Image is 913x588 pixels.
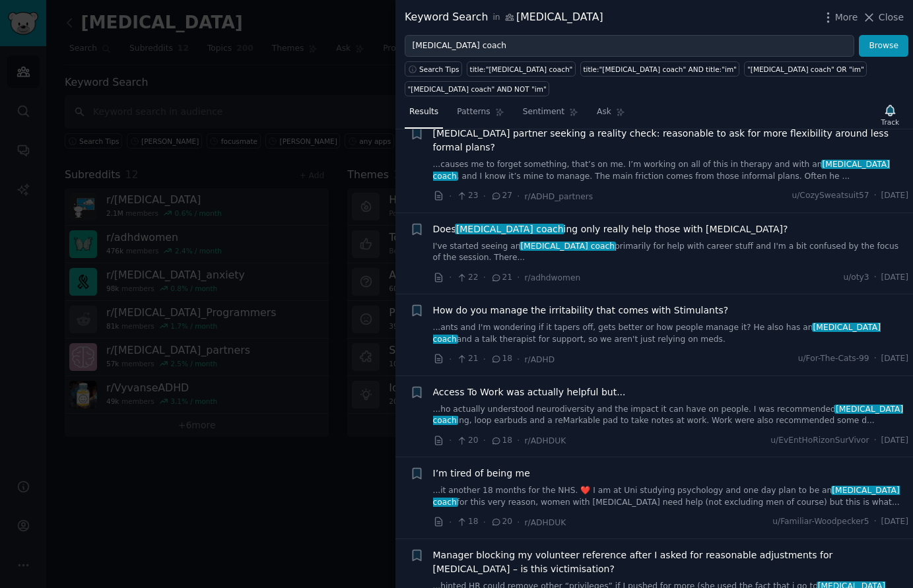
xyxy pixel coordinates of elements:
span: [MEDICAL_DATA] coach [433,160,890,181]
span: in [492,12,500,24]
a: I’m tired of being me [433,467,530,480]
a: Does[MEDICAL_DATA] coaching only really help those with [MEDICAL_DATA]? [433,222,788,236]
span: · [517,434,520,447]
div: Track [881,117,899,127]
button: Search Tips [405,61,462,77]
a: title:"[MEDICAL_DATA] coach" AND title:"im" [580,61,740,77]
span: · [449,271,452,284]
input: Try a keyword related to your business [405,35,854,57]
span: Patterns [457,106,490,118]
span: u/oty3 [843,272,869,284]
span: [DATE] [881,272,908,284]
span: u/EvEntHoRizonSurVivor [770,435,869,447]
span: · [874,516,877,528]
span: · [517,515,520,529]
span: · [874,190,877,202]
a: title:"[MEDICAL_DATA] coach" [467,61,576,77]
span: r/adhdwomen [525,273,581,282]
span: Does ing only really help those with [MEDICAL_DATA]? [433,222,788,236]
span: u/Familiar-Woodpecker5 [772,516,869,528]
span: [MEDICAL_DATA] coach [433,323,881,344]
span: 20 [490,516,512,528]
span: 23 [456,190,478,202]
a: "[MEDICAL_DATA] coach" AND NOT "im" [405,81,549,96]
span: Ask [597,106,611,118]
span: · [874,353,877,365]
a: ...ho actually understood neurodiversity and the impact it can have on people. I was recommended[... [433,404,909,427]
span: [DATE] [881,516,908,528]
span: [DATE] [881,190,908,202]
a: "[MEDICAL_DATA] coach" OR "im" [744,61,867,77]
span: More [835,11,858,24]
span: 20 [456,435,478,447]
span: 18 [456,516,478,528]
span: · [449,515,452,529]
a: ...ants and I'm wondering if it tapers off, gets better or how people manage it? He also has an[M... [433,322,909,345]
span: 21 [456,353,478,365]
span: · [874,435,877,447]
span: · [483,352,486,366]
span: 21 [490,272,512,284]
a: [MEDICAL_DATA] partner seeking a reality check: reasonable to ask for more flexibility around les... [433,127,909,154]
span: 27 [490,190,512,202]
a: ...causes me to forget something, that’s on me. I’m working on all of this in therapy and with an... [433,159,909,182]
span: 22 [456,272,478,284]
span: [DATE] [881,435,908,447]
a: Manager blocking my volunteer reference after I asked for reasonable adjustments for [MEDICAL_DAT... [433,548,909,576]
a: How do you manage the irritability that comes with Stimulants? [433,304,729,317]
span: 18 [490,353,512,365]
span: 18 [490,435,512,447]
span: · [483,515,486,529]
span: · [517,271,520,284]
a: I've started seeing an[MEDICAL_DATA] coachprimarily for help with career stuff and I'm a bit conf... [433,241,909,264]
a: Access To Work was actually helpful but... [433,385,626,399]
span: u/For-The-Cats-99 [798,353,869,365]
div: "[MEDICAL_DATA] coach" OR "im" [747,65,864,74]
div: "[MEDICAL_DATA] coach" AND NOT "im" [408,84,547,94]
span: · [449,189,452,203]
span: [MEDICAL_DATA] coach [455,224,564,234]
span: [MEDICAL_DATA] coach [520,242,616,251]
span: · [483,434,486,447]
div: title:"[MEDICAL_DATA] coach" [470,65,573,74]
span: u/CozySweatsuit57 [792,190,869,202]
span: · [517,352,520,366]
a: ...it another 18 months for the NHS. ❤️ I am at Uni studying psychology and one day plan to be an... [433,485,909,508]
div: title:"[MEDICAL_DATA] coach" AND title:"im" [583,65,737,74]
span: · [874,272,877,284]
span: r/ADHDUK [525,436,566,445]
span: r/ADHD [525,355,555,364]
button: Browse [859,35,908,57]
span: Sentiment [523,106,564,118]
span: · [517,189,520,203]
a: Patterns [452,102,508,129]
a: Ask [592,102,630,129]
span: · [483,189,486,203]
span: [DATE] [881,353,908,365]
span: · [449,434,452,447]
a: Results [405,102,443,129]
button: More [821,11,858,24]
span: r/ADHD_partners [525,192,593,201]
button: Track [877,101,904,129]
span: [MEDICAL_DATA] coach [433,486,900,507]
span: · [483,271,486,284]
div: Keyword Search [MEDICAL_DATA] [405,9,603,26]
span: r/ADHDUK [525,518,566,527]
span: Results [409,106,438,118]
span: Close [879,11,904,24]
span: · [449,352,452,366]
button: Close [862,11,904,24]
span: Search Tips [419,65,459,74]
a: Sentiment [518,102,583,129]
